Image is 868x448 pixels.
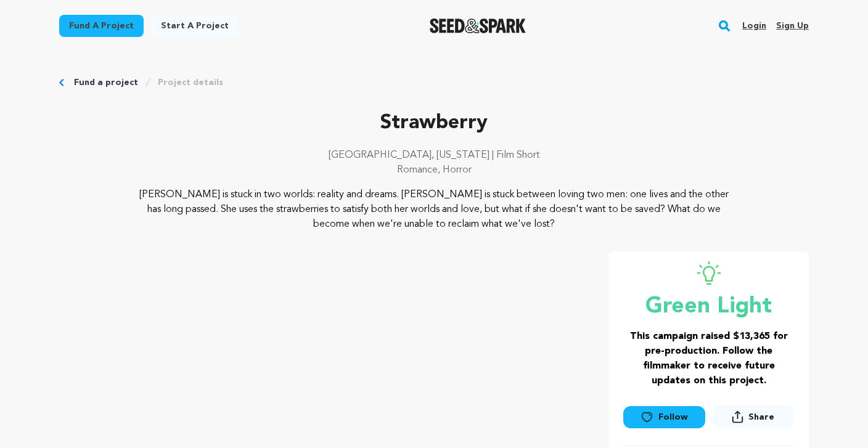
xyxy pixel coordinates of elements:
a: Follow [623,406,705,428]
div: Breadcrumb [59,76,809,89]
a: Seed&Spark Homepage [430,18,526,33]
a: Start a project [151,15,239,37]
h3: This campaign raised $13,365 for pre-production. Follow the filmmaker to receive future updates o... [623,329,794,388]
button: Share [713,405,794,428]
span: Share [748,411,774,423]
a: Project details [158,76,223,89]
a: Fund a project [74,76,138,89]
p: [GEOGRAPHIC_DATA], [US_STATE] | Film Short [59,148,809,163]
span: Share [713,405,794,433]
p: Strawberry [59,108,809,138]
a: Sign up [776,16,809,36]
p: [PERSON_NAME] is stuck in two worlds: reality and dreams. [PERSON_NAME] is stuck between loving t... [134,187,734,232]
p: Green Light [623,295,794,319]
a: Fund a project [59,15,144,37]
p: Romance, Horror [59,163,809,177]
a: Login [742,16,766,36]
img: Seed&Spark Logo Dark Mode [430,18,526,33]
